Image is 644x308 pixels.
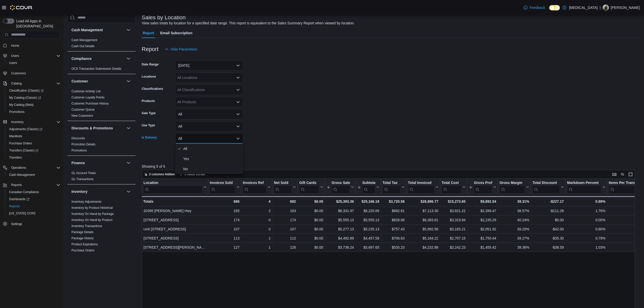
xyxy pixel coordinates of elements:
[175,133,243,144] button: All
[274,180,292,185] div: Net Sold
[7,102,36,108] a: My Catalog (Beta)
[144,208,206,214] div: 20395 [PERSON_NAME] Hwy
[71,212,114,216] span: Inventory On Hand by Package
[628,171,634,177] button: Enter fullscreen
[600,5,601,11] p: |
[469,198,496,204] div: $9,892.54
[142,164,640,169] p: Showing 5 of 5
[9,141,32,145] span: Purchase Orders
[175,121,243,131] button: All
[71,67,121,71] a: OCS Transaction Submission Details
[11,81,22,85] span: Catalog
[383,198,405,204] div: $3,720.58
[9,204,20,208] span: Reports
[183,156,241,162] span: Yes
[7,109,60,115] span: Promotions
[71,177,94,181] a: GL Transactions
[274,180,292,193] div: Net Sold
[236,100,240,104] button: Open list of options
[71,27,103,32] h3: Cash Management
[71,27,124,32] button: Cash Management
[9,80,24,87] button: Catalog
[210,208,239,214] div: 165
[71,101,109,106] span: Customer Purchase History
[611,171,617,177] button: Keyboard shortcuts
[67,88,136,121] div: Customer
[142,21,355,26] div: View sales totals by location for a specified date range. This report is equivalent to the Sales ...
[532,208,564,214] div: -$111.28
[10,5,33,10] img: Cova
[1,164,62,171] button: Operations
[243,198,270,204] div: 4
[144,217,206,223] div: [STREET_ADDRESS]
[274,226,296,232] div: 107
[9,80,60,87] span: Catalog
[175,144,243,174] div: Select listbox
[5,196,62,203] a: Dashboards
[210,226,239,232] div: 107
[71,177,94,181] span: GL Transactions
[332,180,350,185] div: Gross Sales
[299,180,319,193] div: Gift Card Sales
[71,108,95,112] span: Customer Queue
[142,75,156,79] label: Locations
[327,198,354,204] div: $25,393.36
[71,89,101,93] span: Customer Activity List
[7,102,60,108] span: My Catalog (Beta)
[1,52,62,59] button: Users
[143,28,154,38] span: Report
[144,180,202,193] div: Location
[7,95,60,101] span: My Catalog (Classic)
[71,160,85,165] h3: Finance
[210,198,239,204] div: 686
[71,56,92,61] h3: Compliance
[408,180,434,185] div: Total Invoiced
[9,110,25,114] span: Promotions
[71,114,93,117] a: New Customers
[383,217,405,223] div: $828.68
[9,70,28,76] a: Customers
[567,180,601,185] div: Markdown Percent
[469,217,496,223] div: $2,235.29
[67,170,136,184] div: Finance
[7,109,27,115] a: Promotions
[5,101,62,108] button: My Catalog (Beta)
[1,70,62,77] button: Customers
[442,217,466,223] div: $3,319.84
[603,5,609,11] div: Aaron Featherstone
[9,134,22,138] span: Manifests
[9,197,29,201] span: Dashboards
[177,171,207,177] button: 3 fields sorted
[142,123,155,127] label: Use Type
[5,94,62,101] a: My Catalog (Classic)
[9,182,24,188] button: Reports
[7,210,38,216] a: [US_STATE] CCRS
[71,108,95,111] a: Customer Queue
[7,88,60,94] span: Classification (Classic)
[175,109,243,119] button: All
[210,180,235,185] div: Invoices Sold
[144,180,206,193] button: Location
[9,53,21,59] button: Users
[499,180,525,193] div: Gross Margin
[7,147,40,153] a: Transfers (Classic)
[1,42,62,49] button: Home
[243,226,270,232] div: 0
[71,38,97,42] span: Cash Management
[299,217,323,223] div: $0.00
[126,125,132,131] button: Discounts & Promotions
[183,146,241,152] span: All
[9,220,60,227] span: Settings
[408,226,438,232] div: $5,992.56
[383,226,405,232] div: $757.43
[567,180,601,193] div: Markdown Percent
[149,172,175,176] span: 2 columns hidden
[7,196,31,202] a: Dashboards
[9,148,38,152] span: Transfers (Classic)
[9,43,21,49] a: Home
[126,56,132,62] button: Compliance
[442,226,466,232] div: $3,183.21
[1,220,62,227] button: Settings
[7,133,24,139] a: Manifests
